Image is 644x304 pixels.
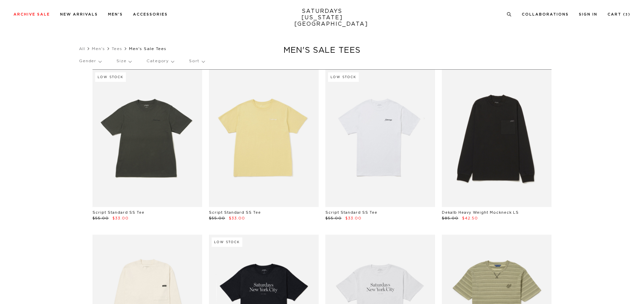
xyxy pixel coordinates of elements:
[95,72,126,82] div: Low Stock
[79,47,85,51] a: All
[129,47,166,51] span: Men's Sale Tees
[112,216,129,220] span: $33.00
[60,13,98,16] a: New Arrivals
[92,216,109,220] span: $55.00
[116,53,131,69] p: Size
[442,216,458,220] span: $85.00
[108,13,123,16] a: Men's
[212,237,242,247] div: Low Stock
[462,216,478,220] span: $42.50
[345,216,361,220] span: $33.00
[325,211,377,214] a: Script Standard SS Tee
[522,13,569,16] a: Collaborations
[209,216,225,220] span: $55.00
[92,211,144,214] a: Script Standard SS Tee
[189,53,204,69] p: Sort
[294,8,350,27] a: SATURDAYS[US_STATE][GEOGRAPHIC_DATA]
[625,13,628,16] small: 3
[608,13,630,16] a: Cart (3)
[325,216,342,220] span: $55.00
[229,216,245,220] span: $33.00
[112,47,122,51] a: Tees
[133,13,168,16] a: Accessories
[14,13,50,16] a: Archive Sale
[146,53,174,69] p: Category
[209,211,261,214] a: Script Standard SS Tee
[442,211,519,214] a: Dekalb Heavy Weight Mockneck LS
[328,72,359,82] div: Low Stock
[92,47,105,51] a: Men's
[79,53,101,69] p: Gender
[579,13,597,16] a: Sign In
